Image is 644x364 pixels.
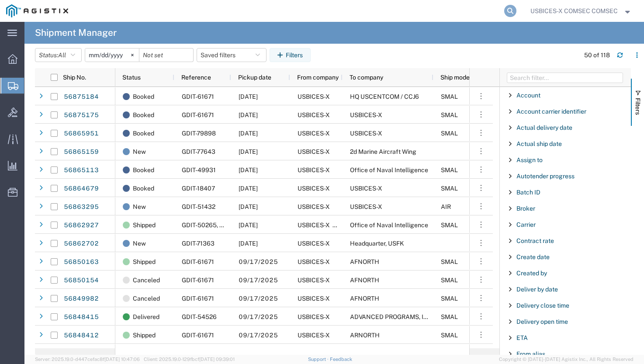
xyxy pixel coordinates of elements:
[298,313,330,320] span: USBICES-X
[182,240,215,247] span: GDIT-71363
[441,313,458,320] span: SMAL
[350,240,404,247] span: Headquarter, USFK
[239,258,278,265] span: 09/17/2025
[350,130,382,137] span: USBICES-X
[133,179,154,198] span: Booked
[239,240,258,247] span: 09/18/2025
[298,203,330,210] span: USBICES-X
[182,258,214,265] span: GDIT-61671
[63,255,99,269] a: 56850163
[298,332,330,339] span: USBICES-X
[530,6,632,16] button: USBICES-X COMSEC COMSEC
[516,189,540,196] span: Batch ID
[239,130,258,137] span: 09/19/2025
[441,111,458,118] span: SMAL
[298,93,330,100] span: USBICES-X
[133,326,156,344] span: Shipped
[516,253,550,260] span: Create date
[298,240,330,247] span: USBICES-X
[133,344,146,363] span: New
[133,142,146,161] span: New
[350,313,434,320] span: ADVANCED PROGRAMS, INC.
[440,74,470,81] span: Ship mode
[199,357,235,362] span: [DATE] 09:39:01
[298,130,330,137] span: USBICES-X
[516,237,554,244] span: Contract rate
[181,74,211,81] span: Reference
[298,258,330,265] span: USBICES-X
[182,148,215,155] span: GDIT-77643
[516,124,572,131] span: Actual delivery date
[499,356,634,363] span: Copyright © [DATE]-[DATE] Agistix Inc., All Rights Reserved
[133,198,146,216] span: New
[182,313,217,320] span: GDIT-54526
[133,253,156,271] span: Shipped
[63,292,99,306] a: 56849982
[350,111,382,118] span: USBICES-X
[182,166,216,173] span: GDIT-49931
[63,74,86,81] span: Ship No.
[516,270,547,277] span: Created by
[298,295,330,302] span: USBICES-X
[239,166,258,173] span: 09/19/2025
[133,161,154,179] span: Booked
[516,350,545,357] span: From alias
[634,98,641,115] span: Filters
[441,203,451,210] span: AIR
[63,329,99,343] a: 56848412
[270,48,311,62] button: Filters
[63,182,99,196] a: 56864679
[133,308,159,326] span: Delivered
[182,222,263,229] span: GDIT-50265, 07ESM1081491
[133,216,156,234] span: Shipped
[350,277,379,284] span: AFNORTH
[6,4,68,17] img: logo
[350,258,379,265] span: AFNORTH
[350,185,382,192] span: USBICES-X
[239,277,278,284] span: 09/17/2025
[298,148,330,155] span: USBICES-X
[35,22,117,44] h4: Shipment Manager
[63,347,99,361] a: 56820133
[298,185,330,192] span: USBICES-X
[516,108,586,115] span: Account carrier identifier
[239,93,258,100] span: 09/19/2025
[63,218,99,232] a: 56862927
[238,74,271,81] span: Pickup date
[516,205,535,212] span: Broker
[297,74,339,81] span: From company
[516,140,562,147] span: Actual ship date
[239,332,278,339] span: 09/17/2025
[441,130,458,137] span: SMAL
[441,166,458,173] span: SMAL
[298,222,364,229] span: USBICES-X LOGISTICS
[63,237,99,251] a: 56862702
[133,106,154,124] span: Booked
[63,310,99,324] a: 56848415
[441,185,458,192] span: SMAL
[182,203,215,210] span: GDIT-51432
[330,357,352,362] a: Feedback
[144,357,235,362] span: Client: 2025.19.0-129fbcf
[441,332,458,339] span: SMAL
[104,357,140,362] span: [DATE] 10:47:06
[182,277,214,284] span: GDIT-61671
[239,295,278,302] span: 09/17/2025
[239,148,258,155] span: 09/18/2025
[516,286,558,293] span: Deliver by date
[182,295,214,302] span: GDIT-61671
[584,51,610,60] div: 50 of 118
[63,145,99,159] a: 56865159
[239,185,258,192] span: 09/19/2025
[530,6,618,16] span: USBICES-X COMSEC COMSEC
[63,127,99,141] a: 56865951
[441,277,458,284] span: SMAL
[239,111,258,118] span: 09/19/2025
[182,111,214,118] span: GDIT-61671
[239,313,278,320] span: 09/17/2025
[441,222,458,229] span: SMAL
[507,73,623,83] input: Filter Columns Input
[516,92,540,99] span: Account
[298,277,330,284] span: USBICES-X
[441,93,458,100] span: SMAL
